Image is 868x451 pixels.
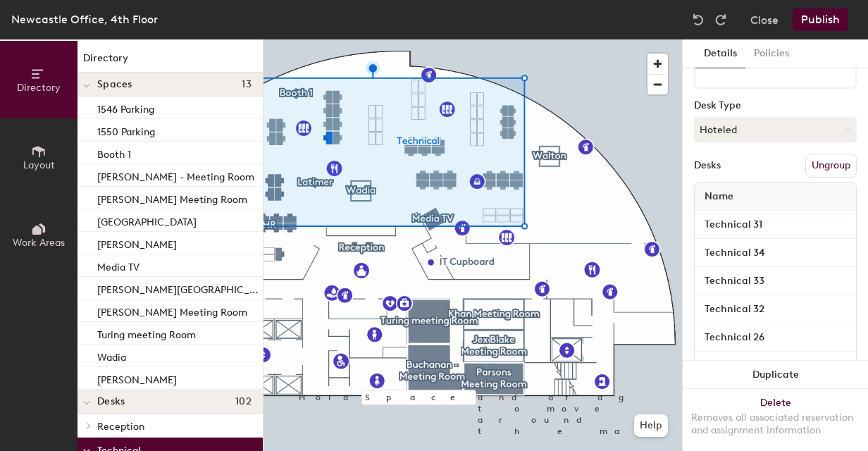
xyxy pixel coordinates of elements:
[683,389,868,451] button: DeleteRemoves all associated reservation and assignment information
[97,302,247,319] p: [PERSON_NAME] Meeting Room
[694,160,721,171] div: Desks
[97,280,260,296] p: [PERSON_NAME][GEOGRAPHIC_DATA]
[694,117,857,142] button: Hoteled
[805,154,857,178] button: Ungroup
[97,99,154,116] p: 1546 Parking
[77,51,263,73] h1: Directory
[697,243,853,263] input: Unnamed desk
[97,396,125,407] span: Desks
[714,13,728,27] img: Redo
[634,414,668,437] button: Help
[691,412,860,437] div: Removes all associated reservation and assignment information
[97,325,196,341] p: Turing meeting Room
[97,370,177,386] p: [PERSON_NAME]
[697,271,853,291] input: Unnamed desk
[23,159,55,171] span: Layout
[97,235,177,251] p: [PERSON_NAME]
[97,167,254,183] p: [PERSON_NAME] - Meeting Room
[235,396,252,407] span: 102
[745,39,798,68] button: Policies
[697,328,853,347] input: Unnamed desk
[697,356,853,376] input: Unnamed desk
[97,421,144,433] span: Reception
[97,79,132,90] span: Spaces
[697,184,740,209] span: Name
[97,190,247,206] p: [PERSON_NAME] Meeting Room
[97,144,131,161] p: Booth 1
[97,212,197,228] p: [GEOGRAPHIC_DATA]
[793,8,848,31] button: Publish
[750,8,779,31] button: Close
[13,237,65,249] span: Work Areas
[97,257,139,273] p: Media TV
[697,215,853,235] input: Unnamed desk
[683,361,868,389] button: Duplicate
[97,347,126,364] p: Wadia
[691,13,705,27] img: Undo
[697,299,853,319] input: Unnamed desk
[695,39,745,68] button: Details
[242,79,252,90] span: 13
[17,82,61,94] span: Directory
[694,100,857,111] div: Desk Type
[11,11,158,28] div: Newcastle Office, 4th Floor
[97,122,155,138] p: 1550 Parking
